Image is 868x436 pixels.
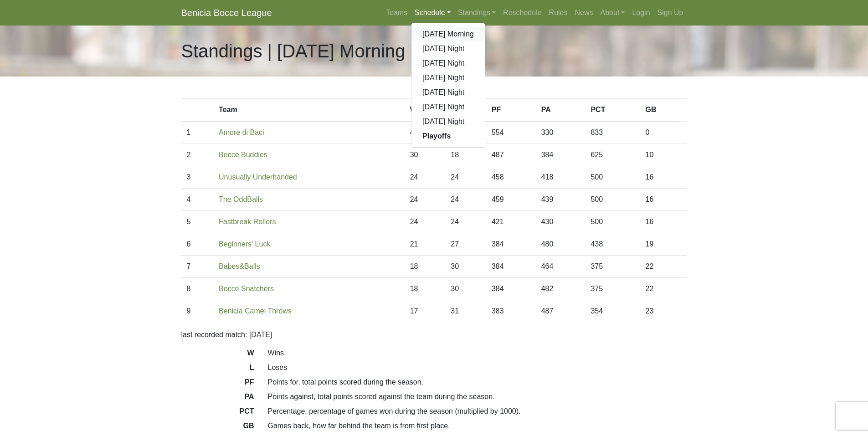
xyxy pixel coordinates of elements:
th: W [405,99,446,122]
td: 7 [181,256,214,278]
td: 24 [445,166,486,189]
td: 4 [181,189,214,211]
td: 458 [486,166,536,189]
a: News [571,4,597,22]
td: 384 [486,278,536,300]
td: 16 [640,211,687,233]
a: About [597,4,629,22]
th: PF [486,99,536,122]
dt: PA [175,391,261,406]
a: [DATE] Night [411,71,485,85]
td: 24 [405,189,446,211]
td: 24 [445,211,486,233]
td: 625 [585,144,640,166]
td: 554 [486,121,536,144]
td: 18 [445,144,486,166]
td: 17 [405,300,446,323]
a: Unusually Underhanded [219,173,297,181]
td: 330 [536,121,586,144]
td: 21 [405,233,446,256]
p: last recorded match: [DATE] [181,329,687,340]
a: Benicia Camel Throws [219,307,292,315]
td: 384 [536,144,586,166]
td: 500 [585,189,640,211]
dd: Games back, how far behind the team is from first place. [261,421,694,431]
td: 16 [640,189,687,211]
th: GB [640,99,687,122]
td: 18 [405,256,446,278]
a: Amore di Baci [219,128,264,136]
td: 23 [640,300,687,323]
a: Standings [454,4,499,22]
a: [DATE] Night [411,56,485,71]
td: 9 [181,300,214,323]
a: Fastbreak Rollers [219,218,276,226]
td: 383 [486,300,536,323]
td: 30 [445,256,486,278]
td: 10 [640,144,687,166]
dd: Percentage, percentage of games won during the season (multiplied by 1000). [261,406,694,417]
td: 30 [405,144,446,166]
a: The OddBalls [219,195,263,203]
dd: Wins [261,348,694,359]
td: 18 [405,278,446,300]
td: 24 [445,189,486,211]
a: Schedule [411,4,454,22]
td: 439 [536,189,586,211]
dt: W [175,348,261,362]
dd: Points for, total points scored during the season. [261,377,694,388]
td: 459 [486,189,536,211]
th: PA [536,99,586,122]
td: 384 [486,233,536,256]
a: [DATE] Night [411,41,485,56]
dt: GB [175,421,261,435]
dt: L [175,362,261,377]
td: 375 [585,278,640,300]
td: 833 [585,121,640,144]
a: [DATE] Morning [411,27,485,41]
td: 24 [405,166,446,189]
td: 6 [181,233,214,256]
dd: Points against, total points scored against the team during the season. [261,391,694,402]
a: [DATE] Night [411,114,485,129]
td: 430 [536,211,586,233]
a: Reschedule [499,4,545,22]
a: Bocce Snatchers [219,285,274,292]
td: 5 [181,211,214,233]
a: Benicia Bocce League [181,4,272,22]
td: 16 [640,166,687,189]
td: 0 [640,121,687,144]
a: Babes&Balls [219,262,260,270]
dt: PF [175,377,261,391]
td: 8 [181,278,214,300]
td: 19 [640,233,687,256]
td: 421 [486,211,536,233]
td: 482 [536,278,586,300]
td: 375 [585,256,640,278]
td: 418 [536,166,586,189]
dt: PCT [175,406,261,421]
a: Bocce Buddies [219,151,267,159]
td: 3 [181,166,214,189]
td: 500 [585,211,640,233]
a: [DATE] Night [411,85,485,100]
td: 40 [405,121,446,144]
a: Teams [382,4,411,22]
a: Playoffs [411,129,485,144]
a: Login [628,4,653,22]
td: 480 [536,233,586,256]
a: Beginners' Luck [219,240,270,248]
td: 27 [445,233,486,256]
a: Rules [545,4,571,22]
td: 500 [585,166,640,189]
td: 384 [486,256,536,278]
a: [DATE] Night [411,100,485,114]
td: 438 [585,233,640,256]
td: 487 [486,144,536,166]
a: Sign Up [654,4,687,22]
td: 464 [536,256,586,278]
div: Schedule [411,23,485,148]
strong: Playoffs [422,132,451,140]
td: 31 [445,300,486,323]
td: 2 [181,144,214,166]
